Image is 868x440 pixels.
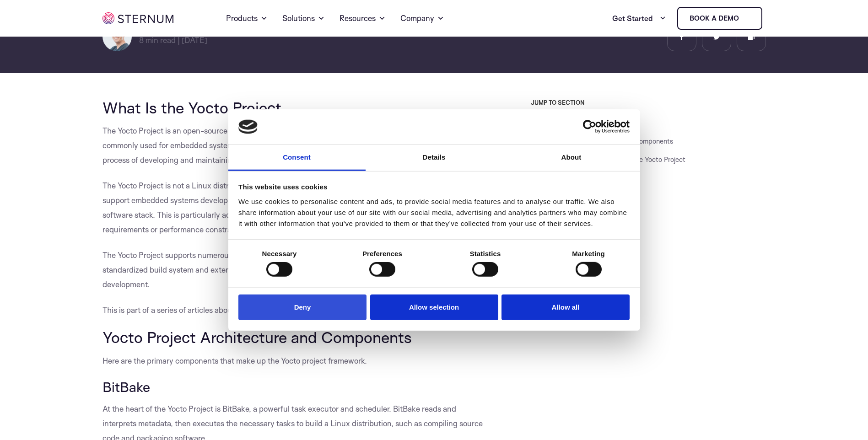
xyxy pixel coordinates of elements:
[102,379,490,395] h3: BitBake
[362,250,402,258] strong: Preferences
[238,196,630,229] div: We use cookies to personalise content and ads, to provide social media features and to analyse ou...
[182,35,207,45] span: [DATE]
[531,99,766,106] h3: JUMP TO SECTION
[262,250,297,258] strong: Necessary
[102,178,490,237] p: The Yocto Project is not a Linux distribution itself, but a tool to create one. It’s built from t...
[501,294,630,320] button: Allow all
[102,99,490,116] h2: What Is the Yocto Project
[238,119,258,134] img: logo
[102,22,132,51] img: Igal Zeifman
[102,328,490,346] h2: Yocto Project Architecture and Components
[139,35,144,45] span: 8
[282,2,325,35] a: Solutions
[139,35,180,45] span: min read |
[102,12,173,24] img: sternum iot
[102,123,490,167] p: The Yocto Project is an open-source initiative that enables developers to create custom Linux dis...
[340,2,386,35] a: Resources
[226,2,268,35] a: Products
[503,145,640,171] a: About
[228,145,366,171] a: Consent
[370,294,498,320] button: Allow selection
[400,2,444,35] a: Company
[612,9,666,27] a: Get Started
[550,120,630,134] a: Usercentrics Cookiebot - opens in a new window
[102,354,490,368] p: Here are the primary components that make up the Yocto project framework.
[238,182,630,193] div: This website uses cookies
[102,248,490,292] p: The Yocto Project supports numerous hardware architectures, including x86, ARM, MIPS, and PowerPC...
[677,7,762,30] a: Book a demo
[572,250,605,258] strong: Marketing
[366,145,503,171] a: Details
[238,294,367,320] button: Deny
[470,250,501,258] strong: Statistics
[743,15,750,22] img: sternum iot
[102,305,257,315] span: This is part of a series of articles about .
